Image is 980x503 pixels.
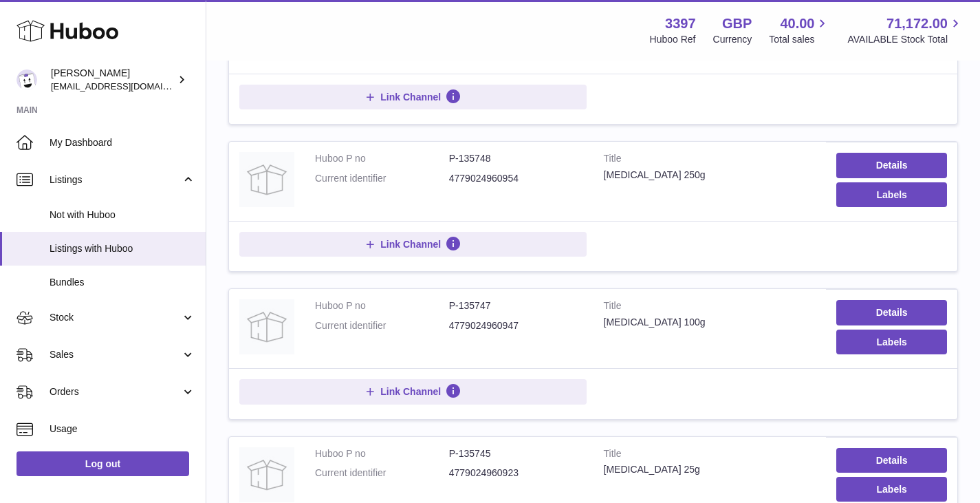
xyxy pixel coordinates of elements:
[836,330,947,354] button: Labels
[380,385,441,398] span: Link Channel
[51,81,202,92] span: [EMAIL_ADDRESS][DOMAIN_NAME]
[449,467,583,480] dd: 4779024960923
[604,463,816,476] div: [MEDICAL_DATA] 25g
[836,153,947,178] a: Details
[836,448,947,473] a: Details
[650,33,696,46] div: Huboo Ref
[780,14,814,33] span: 40.00
[315,172,449,185] dt: Current identifier
[51,67,175,93] div: [PERSON_NAME]
[50,242,195,255] span: Listings with Huboo
[380,238,441,250] span: Link Channel
[50,208,195,222] span: Not with Huboo
[769,33,830,46] span: Total sales
[17,451,189,476] a: Log out
[239,379,587,404] button: Link Channel
[604,152,816,169] strong: Title
[449,299,583,312] dd: P-135747
[380,91,441,103] span: Link Channel
[886,14,948,33] span: 71,172.00
[449,319,583,332] dd: 4779024960947
[449,447,583,460] dd: P-135745
[836,182,947,207] button: Labels
[50,311,181,324] span: Stock
[239,232,587,257] button: Link Channel
[713,33,752,46] div: Currency
[836,300,947,325] a: Details
[847,14,963,46] a: 71,172.00 AVAILABLE Stock Total
[449,172,583,185] dd: 4779024960954
[315,319,449,332] dt: Current identifier
[315,467,449,480] dt: Current identifier
[239,152,294,207] img: Fenbendazole 250g
[836,477,947,502] button: Labels
[17,69,37,90] img: sales@canchema.com
[604,316,816,329] div: [MEDICAL_DATA] 100g
[315,447,449,460] dt: Huboo P no
[50,276,195,289] span: Bundles
[50,173,181,186] span: Listings
[604,299,816,316] strong: Title
[722,14,752,33] strong: GBP
[449,152,583,165] dd: P-135748
[665,14,696,33] strong: 3397
[604,447,816,464] strong: Title
[50,348,181,361] span: Sales
[239,447,294,502] img: Fenbendazole 25g
[769,14,830,46] a: 40.00 Total sales
[239,85,587,109] button: Link Channel
[50,422,195,436] span: Usage
[847,33,963,46] span: AVAILABLE Stock Total
[604,169,816,182] div: [MEDICAL_DATA] 250g
[315,299,449,312] dt: Huboo P no
[50,385,181,398] span: Orders
[239,299,294,354] img: Fenbendazole 100g
[50,136,195,149] span: My Dashboard
[315,152,449,165] dt: Huboo P no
